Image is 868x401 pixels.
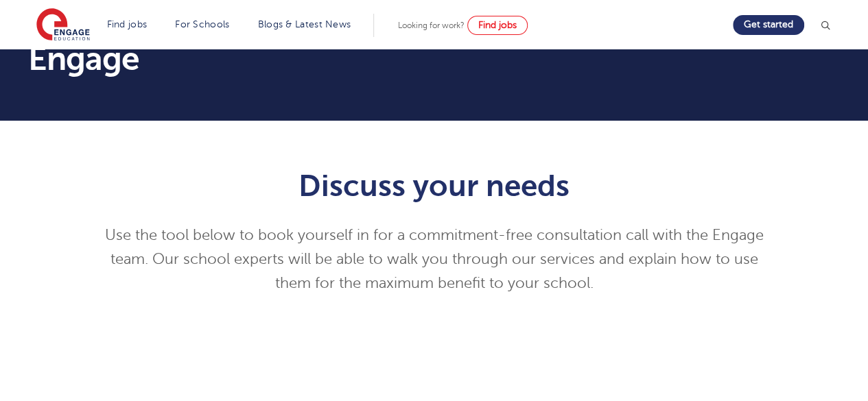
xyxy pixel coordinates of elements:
a: Get started [733,15,804,35]
a: Blogs & Latest News [258,19,351,29]
a: For Schools [175,19,229,29]
h1: Discuss your needs [97,169,771,203]
p: Use the tool below to book yourself in for a commitment-free consultation call with the Engage te... [97,223,771,295]
h1: Book a consultation call with Engage [28,10,563,75]
a: Find jobs [107,19,148,29]
a: Find jobs [467,16,528,35]
span: Looking for work? [398,21,465,30]
img: Engage Education [36,8,90,42]
span: Find jobs [478,20,517,30]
